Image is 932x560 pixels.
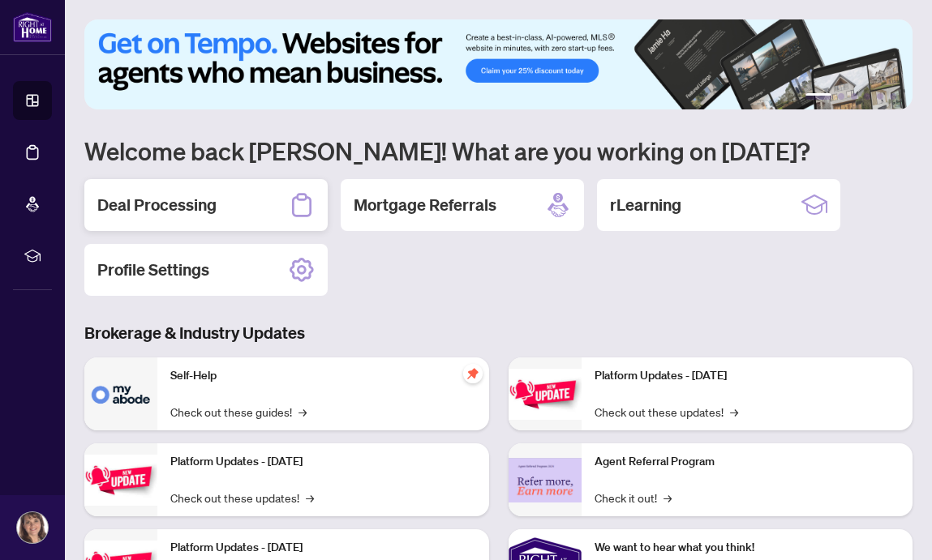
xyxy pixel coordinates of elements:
[84,357,157,430] img: Self-Help
[306,489,314,507] span: →
[595,453,900,471] p: Agent Referral Program
[838,93,844,100] button: 2
[595,367,900,385] p: Platform Updates - [DATE]
[84,322,913,344] h3: Brokerage & Industry Updates
[17,512,48,543] img: Profile Icon
[97,259,209,281] h2: Profile Settings
[97,194,217,216] h2: Deal Processing
[84,455,157,506] img: Platform Updates - September 16, 2025
[664,489,672,507] span: →
[354,194,496,216] h2: Mortgage Referrals
[84,19,913,109] img: Slide 0
[463,364,483,383] span: pushpin
[610,194,681,216] h2: rLearning
[170,489,314,507] a: Check out these updates!→
[595,539,900,557] p: We want to hear what you think!
[170,453,476,471] p: Platform Updates - [DATE]
[805,93,831,100] button: 1
[509,458,582,502] img: Agent Referral Program
[875,503,924,552] button: Open asap
[595,403,738,421] a: Check out these updates!→
[170,367,476,385] p: Self-Help
[864,93,870,100] button: 4
[851,93,857,100] button: 3
[877,93,883,100] button: 5
[170,403,307,421] a: Check out these guides!→
[890,93,896,100] button: 6
[298,403,307,421] span: →
[84,135,913,166] h1: Welcome back [PERSON_NAME]! What are you working on [DATE]?
[509,369,582,420] img: Platform Updates - June 23, 2025
[13,12,52,42] img: logo
[730,403,738,421] span: →
[595,489,672,507] a: Check it out!→
[170,539,476,557] p: Platform Updates - [DATE]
